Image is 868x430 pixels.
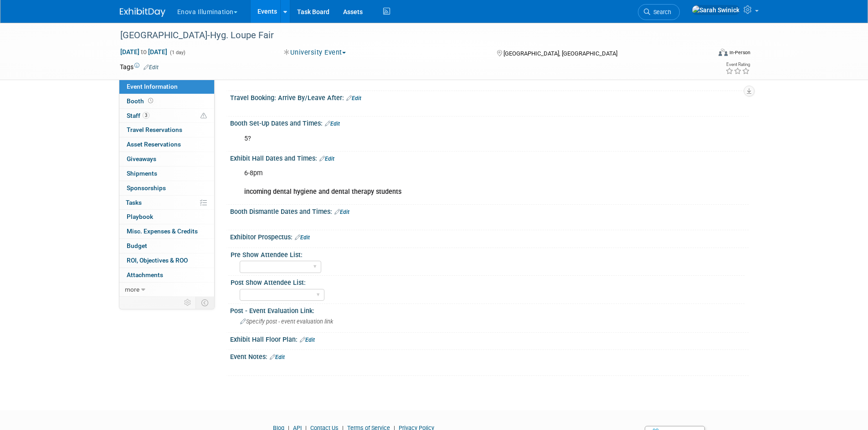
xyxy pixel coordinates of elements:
[238,164,648,201] div: 6-8pm
[120,48,168,56] span: [DATE] [DATE]
[119,224,214,238] a: Misc. Expenses & Credits
[119,123,214,137] a: Travel Reservations
[200,112,207,120] span: Potential Scheduling Conflict -- at least one attendee is tagged in another overlapping event.
[119,152,214,166] a: Giveaways
[195,297,214,309] td: Toggle Event Tabs
[729,49,750,56] div: In-Person
[180,297,196,309] td: Personalize Event Tab Strip
[146,97,155,104] span: Booth not reserved yet
[126,199,142,206] span: Tasks
[144,64,159,71] a: Edit
[230,230,749,242] div: Exhibitor Prospectus:
[127,213,153,220] span: Playbook
[300,337,315,343] a: Edit
[719,49,728,56] img: Format-Inperson.png
[169,50,185,56] span: (1 day)
[127,141,181,148] span: Asset Reservations
[238,130,648,148] div: 5?
[230,350,749,362] div: Event Notes:
[143,112,149,119] span: 3
[119,137,214,152] a: Asset Reservations
[127,112,149,119] span: Staff
[231,248,745,259] div: Pre Show Attendee List:
[119,210,214,224] a: Playbook
[230,304,749,315] div: Post - Event Evaluation Link:
[119,239,214,253] a: Budget
[270,354,285,360] a: Edit
[119,283,214,297] a: more
[127,126,182,133] span: Travel Reservations
[325,121,340,127] a: Edit
[119,167,214,181] a: Shipments
[692,5,740,15] img: Sarah Swinick
[230,333,749,344] div: Exhibit Hall Floor Plan:
[119,253,214,268] a: ROI, Objectives & ROO
[230,205,749,217] div: Booth Dismantle Dates and Times:
[120,62,159,71] td: Tags
[346,95,361,101] a: Edit
[240,318,333,325] span: Specify post - event evaluation link
[127,155,156,162] span: Giveaways
[230,152,749,163] div: Exhibit Hall Dates and Times:
[244,188,401,196] b: incoming dental hygiene and dental therapy students
[650,9,671,15] span: Search
[119,181,214,195] a: Sponsorships
[125,286,139,293] span: more
[119,80,214,94] a: Event Information
[127,184,166,192] span: Sponsorships
[127,242,147,249] span: Budget
[139,48,148,56] span: to
[127,97,155,105] span: Booth
[230,91,749,103] div: Travel Booking: Arrive By/Leave After:
[295,234,310,241] a: Edit
[127,228,198,235] span: Misc. Expenses & Credits
[503,50,617,57] span: [GEOGRAPHIC_DATA], [GEOGRAPHIC_DATA]
[231,276,745,287] div: Post Show Attendee List:
[119,109,214,123] a: Staff3
[127,170,157,177] span: Shipments
[120,8,165,17] img: ExhibitDay
[725,62,750,67] div: Event Rating
[319,156,334,162] a: Edit
[127,271,163,278] span: Attachments
[119,94,214,108] a: Booth
[334,209,349,215] a: Edit
[119,196,214,210] a: Tasks
[230,116,749,128] div: Booth Set-Up Dates and Times:
[119,268,214,282] a: Attachments
[638,4,680,20] a: Search
[127,257,188,264] span: ROI, Objectives & ROO
[117,27,697,44] div: [GEOGRAPHIC_DATA]-Hyg. Loupe Fair
[281,48,349,57] button: University Event
[657,47,751,61] div: Event Format
[127,83,178,90] span: Event Information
